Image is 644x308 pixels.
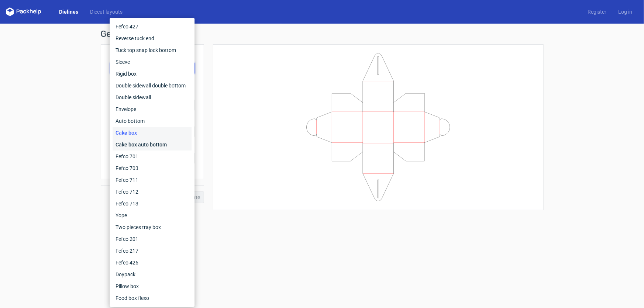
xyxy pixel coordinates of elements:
[113,162,192,174] div: Fefco 703
[101,30,544,38] h1: Generate new dieline
[113,174,192,186] div: Fefco 711
[113,21,192,32] div: Fefco 427
[113,233,192,245] div: Fefco 201
[113,221,192,233] div: Two pieces tray box
[612,8,638,15] a: Log in
[113,150,192,162] div: Fefco 701
[113,292,192,304] div: Food box flexo
[53,8,84,15] a: Dielines
[113,44,192,56] div: Tuck top snap lock bottom
[113,32,192,44] div: Reverse tuck end
[582,8,612,15] a: Register
[113,68,192,80] div: Rigid box
[113,269,192,280] div: Doypack
[113,80,192,91] div: Double sidewall double bottom
[113,115,192,127] div: Auto bottom
[113,257,192,269] div: Fefco 426
[113,210,192,221] div: Yope
[113,56,192,68] div: Sleeve
[113,127,192,139] div: Cake box
[84,8,128,15] a: Diecut layouts
[113,245,192,257] div: Fefco 217
[113,139,192,150] div: Cake box auto bottom
[113,280,192,292] div: Pillow box
[113,103,192,115] div: Envelope
[113,186,192,198] div: Fefco 712
[113,91,192,103] div: Double sidewall
[113,198,192,210] div: Fefco 713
